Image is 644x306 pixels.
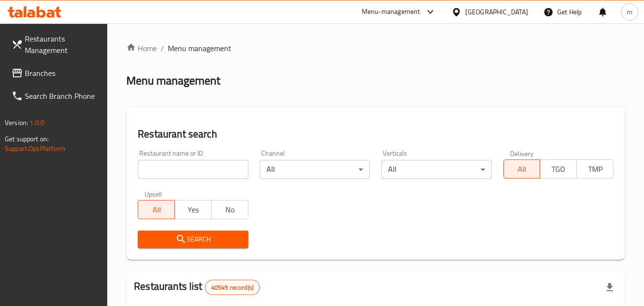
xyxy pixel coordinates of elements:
a: Home [126,42,157,54]
a: Restaurants Management [4,27,108,62]
span: All [142,203,171,217]
span: 40549 record(s) [205,283,259,292]
div: Total records count [205,280,260,295]
a: Branches [4,62,108,84]
button: Search [138,231,248,248]
label: Delivery [510,150,534,157]
span: 1.0.0 [30,116,44,129]
h2: Menu management [126,73,220,88]
div: All [260,160,370,179]
div: Menu-management [362,6,420,18]
button: No [211,200,248,219]
span: TMP [581,162,610,176]
h2: Restaurant search [138,127,613,141]
nav: breadcrumb [126,42,625,54]
span: Menu management [168,42,231,54]
span: Yes [179,203,208,217]
span: Version: [5,116,28,129]
input: Search for restaurant name or ID.. [138,160,248,179]
a: Support.OpsPlatform [5,142,65,155]
span: All [508,162,537,176]
span: m [627,7,633,17]
span: TGO [544,162,573,176]
h2: Restaurants list [134,279,260,295]
button: All [503,159,541,179]
button: TGO [540,159,577,179]
button: Yes [174,200,212,219]
span: Search Branch Phone [25,90,100,102]
div: Export file [598,276,621,299]
span: Get support on: [5,133,49,145]
span: Branches [25,67,100,79]
div: [GEOGRAPHIC_DATA] [465,7,528,17]
button: TMP [576,159,613,179]
label: Upsell [144,190,162,197]
li: / [161,42,164,54]
span: No [215,203,245,217]
a: Search Branch Phone [4,84,108,107]
span: Search [145,233,240,245]
span: Restaurants Management [25,33,100,56]
button: All [138,200,175,219]
div: All [381,160,491,179]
